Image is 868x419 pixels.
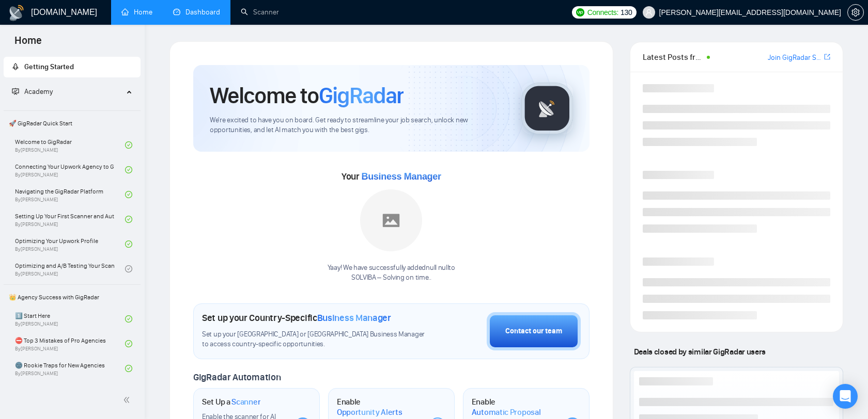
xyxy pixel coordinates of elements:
span: export [824,53,830,61]
span: setting [848,8,863,17]
span: check-circle [125,216,132,223]
span: 🚀 GigRadar Quick Start [5,113,139,134]
span: Getting Started [24,62,74,71]
a: searchScanner [241,8,279,17]
a: setting [847,8,864,17]
span: Home [6,33,50,55]
button: setting [847,4,864,21]
span: check-circle [125,265,132,272]
span: Business Manager [361,171,441,182]
span: Your [342,171,441,182]
h1: Welcome to [210,82,404,109]
span: Academy [12,87,53,96]
a: Join GigRadar Slack Community [768,52,822,63]
h1: Set up your Country-Specific [202,312,391,324]
div: Contact our team [505,326,562,337]
span: check-circle [125,141,132,149]
img: logo [8,5,25,21]
button: Contact our team [487,312,581,350]
span: check-circle [125,166,132,173]
img: placeholder.png [360,189,422,251]
a: Optimizing and A/B Testing Your Scanner for Better ResultsBy[PERSON_NAME] [15,257,125,280]
span: check-circle [125,315,132,323]
span: user [645,9,653,16]
img: upwork-logo.png [576,8,584,17]
span: fund-projection-screen [12,88,19,95]
span: We're excited to have you on board. Get ready to streamline your job search, unlock new opportuni... [210,116,505,135]
a: Connecting Your Upwork Agency to GigRadarBy[PERSON_NAME] [15,158,125,181]
a: 1️⃣ Start HereBy[PERSON_NAME] [15,308,125,330]
p: SOLVIBA – Solving on time. . [328,273,455,283]
span: check-circle [125,365,132,372]
span: 👑 Agency Success with GigRadar [5,287,139,308]
span: Scanner [231,397,260,407]
a: 🌚 Rookie Traps for New AgenciesBy[PERSON_NAME] [15,357,125,380]
img: gigradar-logo.png [521,83,573,134]
span: Connects: [587,7,618,18]
li: Getting Started [4,57,141,77]
h1: Set Up a [202,397,260,407]
span: check-circle [125,191,132,198]
div: Open Intercom Messenger [833,384,858,409]
a: dashboardDashboard [173,8,220,17]
span: GigRadar Automation [193,372,281,383]
a: Optimizing Your Upwork ProfileBy[PERSON_NAME] [15,233,125,255]
span: double-left [123,395,133,405]
a: Welcome to GigRadarBy[PERSON_NAME] [15,134,125,156]
a: ⛔ Top 3 Mistakes of Pro AgenciesBy[PERSON_NAME] [15,332,125,355]
h1: Enable [337,397,421,417]
span: Business Manager [317,312,391,324]
span: GigRadar [319,82,404,109]
span: Latest Posts from the GigRadar Community [643,51,704,63]
a: Setting Up Your First Scanner and Auto-BidderBy[PERSON_NAME] [15,208,125,231]
a: homeHome [121,8,152,17]
span: Opportunity Alerts [337,407,402,417]
div: Yaay! We have successfully added null null to [328,263,455,283]
span: 130 [621,7,632,18]
a: export [824,52,830,62]
span: Set up your [GEOGRAPHIC_DATA] or [GEOGRAPHIC_DATA] Business Manager to access country-specific op... [202,330,429,349]
span: Deals closed by similar GigRadar users [630,343,770,361]
a: Navigating the GigRadar PlatformBy[PERSON_NAME] [15,183,125,206]
span: rocket [12,63,19,70]
span: check-circle [125,240,132,248]
span: Academy [24,87,53,96]
span: check-circle [125,340,132,347]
